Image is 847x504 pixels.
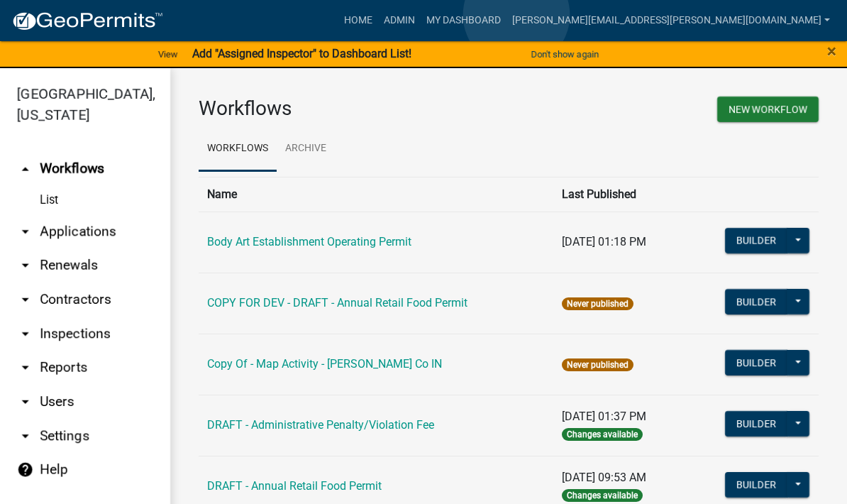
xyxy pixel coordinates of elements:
span: [DATE] 01:37 PM [562,410,646,423]
a: DRAFT - Annual Retail Food Permit [207,479,382,493]
span: × [827,41,836,61]
span: Changes available [562,489,643,502]
button: New Workflow [717,97,819,122]
a: Admin [378,7,421,34]
span: [DATE] 09:53 AM [562,471,646,484]
i: arrow_drop_down [17,359,34,376]
i: arrow_drop_up [17,160,34,177]
button: Builder [725,289,787,314]
i: arrow_drop_down [17,223,34,240]
button: Builder [725,411,787,437]
a: Archive [277,126,335,172]
i: arrow_drop_down [17,393,34,410]
span: Never published [562,358,633,371]
a: Body Art Establishment Operating Permit [207,235,411,248]
i: arrow_drop_down [17,291,34,308]
button: Builder [725,350,787,376]
a: Workflows [199,126,277,172]
button: Close [827,43,836,60]
button: Builder [725,472,787,498]
a: My Dashboard [421,7,506,34]
button: Builder [725,228,787,253]
th: Name [199,177,553,212]
a: COPY FOR DEV - DRAFT - Annual Retail Food Permit [207,296,467,309]
strong: Add "Assigned Inspector" to Dashboard List! [192,47,411,60]
th: Last Published [553,177,716,212]
a: View [153,43,184,66]
button: Don't show again [525,43,604,66]
span: [DATE] 01:18 PM [562,235,646,248]
span: Never published [562,297,633,310]
a: DRAFT - Administrative Penalty/Violation Fee [207,418,434,432]
i: arrow_drop_down [17,427,34,444]
i: arrow_drop_down [17,257,34,274]
i: help [17,461,34,478]
i: arrow_drop_down [17,325,34,342]
a: Home [338,7,378,34]
a: [PERSON_NAME][EMAIL_ADDRESS][PERSON_NAME][DOMAIN_NAME] [506,7,836,34]
span: Changes available [562,428,643,441]
a: Copy Of - Map Activity - [PERSON_NAME] Co IN [207,357,442,371]
h3: Workflows [199,97,498,121]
